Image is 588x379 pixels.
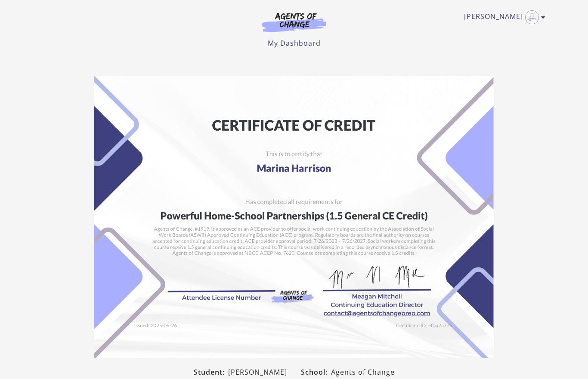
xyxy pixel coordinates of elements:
[331,367,395,377] span: Agents of Change
[464,10,541,24] a: Toggle menu
[228,367,287,377] span: [PERSON_NAME]
[94,76,494,358] img: Certificate
[194,367,228,377] span: Student:
[268,38,321,48] a: My Dashboard
[301,367,331,377] span: School:
[253,12,335,32] img: Agents of Change Logo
